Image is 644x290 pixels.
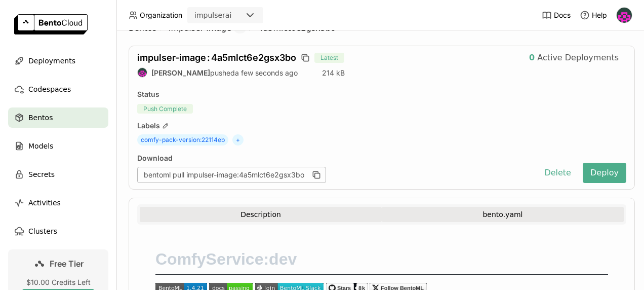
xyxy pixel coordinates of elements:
[28,112,53,124] span: Bentos
[8,136,108,156] a: Models
[137,121,626,130] div: Labels
[537,53,619,63] span: Active Deployments
[235,68,298,77] span: a few seconds ago
[137,67,298,78] div: pushed
[580,10,607,20] div: Help
[583,163,626,183] button: Deploy
[140,207,382,222] button: Description
[314,53,344,63] span: Latest
[155,249,608,275] h1: ComfyService:dev
[137,134,228,146] span: comfy-pack-version : 22114eb
[207,52,210,63] span: :
[138,68,147,77] img: Reece Kim
[137,104,193,114] span: Push Complete
[8,79,108,99] a: Codespaces
[151,68,210,77] strong: [PERSON_NAME]
[14,14,88,34] img: logo
[232,134,244,146] span: +
[8,51,108,71] a: Deployments
[232,11,233,21] input: Selected impulserai.
[8,193,108,213] a: Activities
[16,278,100,287] div: $10.00 Credits Left
[140,11,182,20] span: Organization
[28,83,71,95] span: Codespaces
[521,48,626,68] button: 0Active Deployments
[8,107,108,128] a: Bentos
[28,140,53,152] span: Models
[617,8,632,23] img: Reece Kim
[537,163,579,183] button: Delete
[28,168,55,180] span: Secrets
[322,68,345,77] span: 214 kB
[194,10,231,20] div: impulserai
[28,197,61,209] span: Activities
[542,10,571,20] a: Docs
[529,53,535,63] strong: 0
[28,55,75,67] span: Deployments
[382,207,624,222] button: bento.yaml
[8,164,108,185] a: Secrets
[137,90,626,99] div: Status
[8,221,108,241] a: Clusters
[554,11,571,20] span: Docs
[137,154,533,163] div: Download
[50,259,84,269] span: Free Tier
[28,225,57,237] span: Clusters
[592,11,607,20] span: Help
[137,167,326,183] div: bentoml pull impulser-image:4a5mlct6e2gsx3bo
[137,52,296,63] span: impulser-image 4a5mlct6e2gsx3bo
